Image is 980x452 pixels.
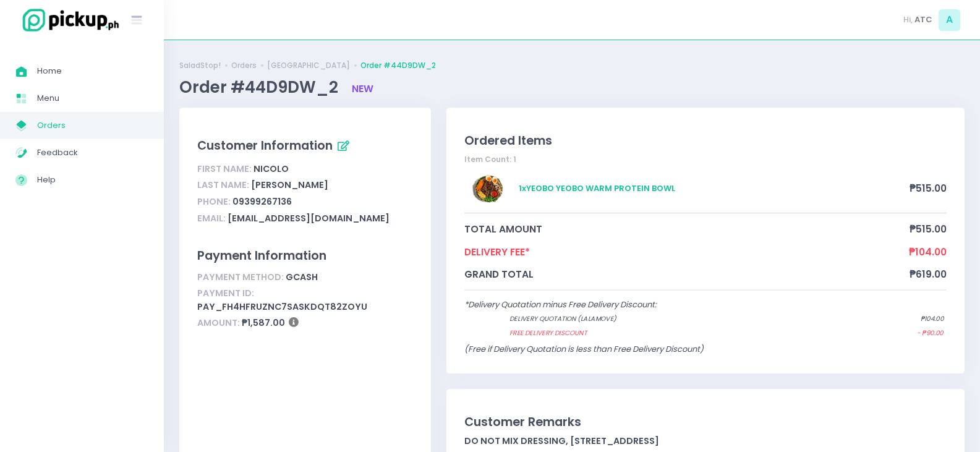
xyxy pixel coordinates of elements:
[197,195,231,208] span: Phone:
[917,328,943,338] span: - ₱90.00
[37,145,148,161] span: Feedback
[464,299,657,310] span: *Delivery Quotation minus Free Delivery Discount:
[464,245,909,259] span: Delivery Fee*
[903,14,913,26] span: Hi,
[197,163,252,175] span: First Name:
[231,60,257,71] a: Orders
[197,161,412,177] div: Nicolo
[464,132,947,150] div: Ordered Items
[914,14,932,26] span: ATC
[197,271,284,283] span: Payment Method:
[197,247,412,265] div: Payment Information
[197,212,226,224] span: Email:
[197,317,240,329] span: Amount:
[909,245,947,259] span: ₱104.00
[197,269,412,286] div: gcash
[37,172,148,188] span: Help
[464,267,910,281] span: grand total
[37,117,148,134] span: Orders
[37,90,148,106] span: Menu
[464,435,947,448] div: do not mix dressing, [STREET_ADDRESS]
[179,60,221,71] a: SaladStop!
[37,63,148,79] span: Home
[464,154,947,165] div: Item Count: 1
[197,287,254,299] span: Payment ID:
[197,136,412,157] div: Customer Information
[197,315,412,332] div: ₱1,587.00
[920,314,944,324] span: ₱104.00
[197,179,249,191] span: Last Name:
[509,328,869,338] span: Free Delivery Discount
[197,177,412,194] div: [PERSON_NAME]
[464,343,704,355] span: (Free if Delivery Quotation is less than Free Delivery Discount)
[360,60,436,71] a: Order #44D9DW_2
[267,60,350,71] a: [GEOGRAPHIC_DATA]
[464,222,910,236] span: total amount
[15,7,121,33] img: logo
[910,222,947,236] span: ₱515.00
[197,194,412,210] div: 09399267136
[910,267,947,281] span: ₱619.00
[939,9,960,31] span: A
[464,413,947,431] div: Customer Remarks
[509,314,872,324] span: Delivery quotation (lalamove)
[352,82,373,95] span: new
[197,286,412,315] div: pay_fh4HFRUZnC7saskDQT82zoYu
[179,76,342,98] span: Order #44D9DW_2
[197,210,412,227] div: [EMAIL_ADDRESS][DOMAIN_NAME]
